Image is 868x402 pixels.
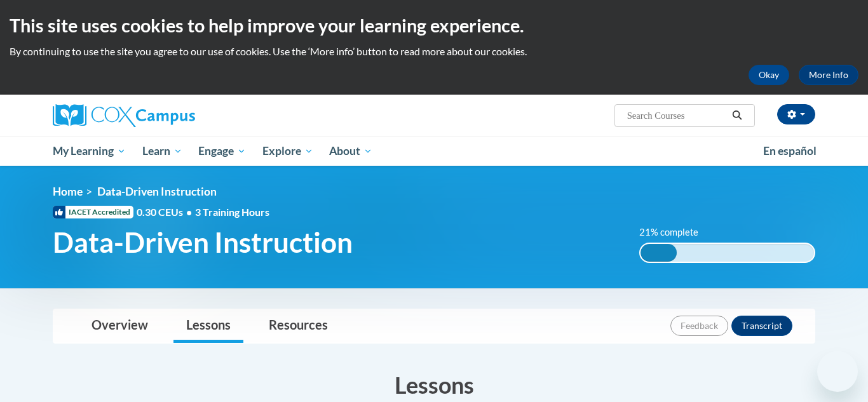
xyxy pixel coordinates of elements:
a: Overview [79,309,161,343]
a: Learn [134,137,191,166]
a: En español [755,138,825,164]
span: Explore [262,144,313,159]
button: Feedback [670,316,728,336]
button: Okay [749,65,789,85]
a: Lessons [173,309,243,343]
h3: Lessons [53,369,815,401]
span: Data-Driven Instruction [53,225,353,259]
span: My Learning [53,144,126,159]
span: About [329,144,372,159]
h2: This site uses cookies to help improve your learning experience. [10,13,858,38]
span: Data-Driven Instruction [97,185,217,198]
span: Engage [198,144,246,159]
div: Main menu [34,137,834,166]
label: 21% complete [639,225,712,239]
a: Engage [190,137,254,166]
span: IACET Accredited [53,206,133,218]
a: Home [53,185,83,198]
a: Resources [256,309,341,343]
a: About [322,137,381,166]
button: Account Settings [777,104,815,124]
a: Explore [254,137,322,166]
iframe: Button to launch messaging window [817,351,858,392]
a: More Info [799,65,858,85]
span: Learn [142,144,182,159]
span: 0.30 CEUs [137,205,195,219]
span: 3 Training Hours [195,206,269,218]
button: Transcript [731,316,792,336]
button: Search [728,108,747,123]
input: Search Courses [626,108,728,123]
a: My Learning [44,137,134,166]
span: • [186,206,192,218]
p: By continuing to use the site you agree to our use of cookies. Use the ‘More info’ button to read... [10,44,858,58]
span: En español [763,144,817,157]
a: Cox Campus [53,104,294,127]
div: 21% complete [641,244,677,262]
img: Cox Campus [53,104,195,127]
